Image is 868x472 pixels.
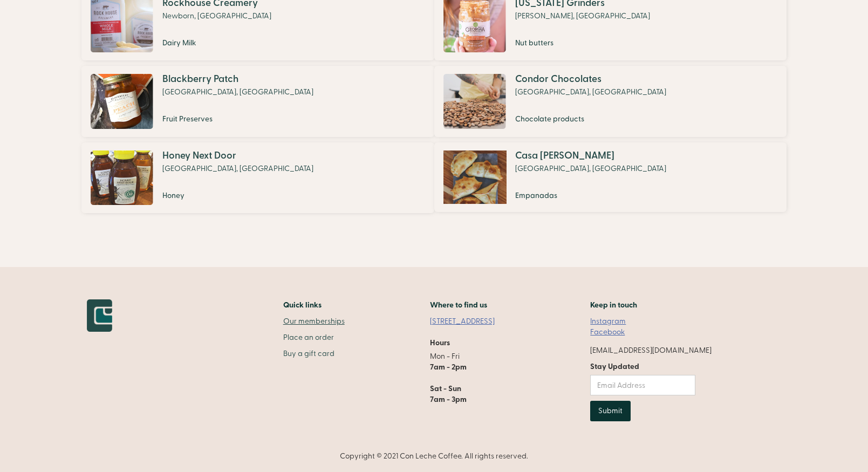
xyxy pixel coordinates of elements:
[590,361,695,421] form: Email Form
[430,316,505,327] a: [STREET_ADDRESS]
[162,87,313,98] div: [GEOGRAPHIC_DATA], [GEOGRAPHIC_DATA]
[515,151,666,161] div: Casa [PERSON_NAME]
[515,163,666,174] div: [GEOGRAPHIC_DATA], [GEOGRAPHIC_DATA]
[515,190,666,201] div: Empanadas
[590,345,712,356] div: [EMAIL_ADDRESS][DOMAIN_NAME]
[515,38,650,49] div: Nut butters
[430,351,505,405] p: Mon - Fri
[283,299,345,311] h2: Quick links
[590,299,637,311] h5: Keep in touch
[162,149,236,162] strong: Honey Next Door
[87,451,781,462] div: Copyright © 2021 Con Leche Coffee. All rights reserved.
[283,332,345,343] a: Place an order
[283,316,345,327] a: Our memberships
[590,401,631,421] input: Submit
[590,375,695,395] input: Email Address
[515,74,666,85] div: Condor Chocolates
[162,190,313,201] div: Honey
[162,73,238,85] strong: Blackberry Patch
[590,316,626,327] a: Instagram
[162,163,313,174] div: [GEOGRAPHIC_DATA], [GEOGRAPHIC_DATA]
[440,66,782,136] a: Condor Chocolates[GEOGRAPHIC_DATA], [GEOGRAPHIC_DATA]Chocolate products
[590,361,695,372] label: Stay Updated
[283,348,345,359] a: Buy a gift card
[515,11,650,22] div: [PERSON_NAME], [GEOGRAPHIC_DATA]
[590,327,625,338] a: Facebook
[440,142,782,213] a: Casa [PERSON_NAME][GEOGRAPHIC_DATA], [GEOGRAPHIC_DATA]Empanadas
[430,362,467,405] strong: 7am - 2pm Sat - Sun 7am - 3pm
[430,299,487,311] h5: Where to find us
[87,66,429,136] a: Blackberry Patch[GEOGRAPHIC_DATA], [GEOGRAPHIC_DATA]Fruit Preserves
[430,338,450,348] h5: Hours
[162,38,271,49] div: Dairy Milk
[515,114,666,125] div: Chocolate products
[162,114,313,125] div: Fruit Preserves
[515,87,666,98] div: [GEOGRAPHIC_DATA], [GEOGRAPHIC_DATA]
[87,142,429,213] a: Honey Next Door[GEOGRAPHIC_DATA], [GEOGRAPHIC_DATA]Honey
[162,11,271,22] div: Newborn, [GEOGRAPHIC_DATA]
